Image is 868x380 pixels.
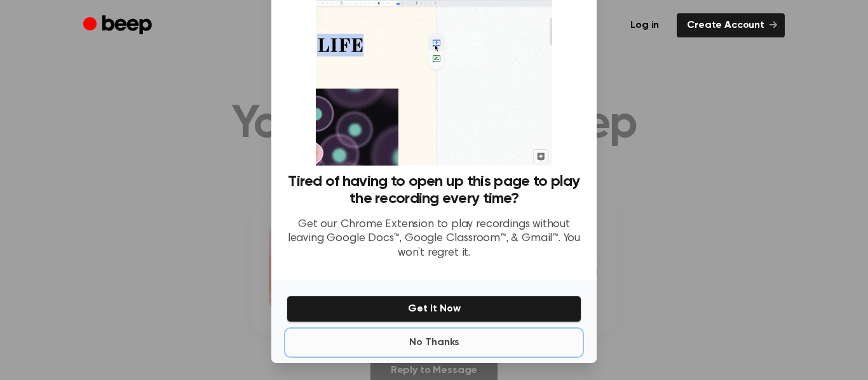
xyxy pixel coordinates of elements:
p: Get our Chrome Extension to play recordings without leaving Google Docs™, Google Classroom™, & Gm... [287,218,581,261]
button: No Thanks [287,330,581,355]
a: Beep [83,13,155,38]
a: Create Account [677,13,785,37]
h3: Tired of having to open up this page to play the recording every time? [287,173,581,207]
button: Get It Now [287,296,581,322]
a: Log in [620,13,669,37]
